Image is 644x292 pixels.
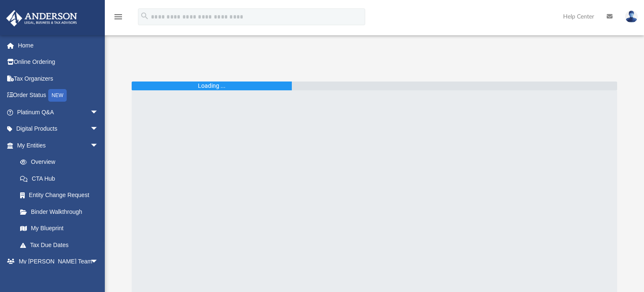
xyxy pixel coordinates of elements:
a: Platinum Q&Aarrow_drop_down [6,104,111,121]
a: Overview [12,154,111,171]
a: Entity Change Request [12,187,111,204]
a: Digital Productsarrow_drop_down [6,121,111,137]
a: Order StatusNEW [6,87,111,104]
div: NEW [48,89,67,102]
a: My [PERSON_NAME] Teamarrow_drop_down [6,253,107,270]
a: Tax Organizers [6,70,111,87]
span: arrow_drop_down [90,137,107,154]
a: Online Ordering [6,54,111,71]
a: menu [113,16,123,22]
a: Tax Due Dates [12,237,111,253]
a: My Blueprint [12,220,107,237]
a: Binder Walkthrough [12,203,111,220]
span: arrow_drop_down [90,104,107,121]
img: User Pic [625,11,638,23]
a: Home [6,37,111,54]
i: search [140,11,149,21]
a: CTA Hub [12,170,111,187]
div: Loading ... [198,82,226,90]
img: Anderson Advisors Platinum Portal [4,10,80,26]
i: menu [113,12,123,22]
span: arrow_drop_down [90,253,107,271]
span: arrow_drop_down [90,121,107,138]
a: My Entitiesarrow_drop_down [6,137,111,154]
